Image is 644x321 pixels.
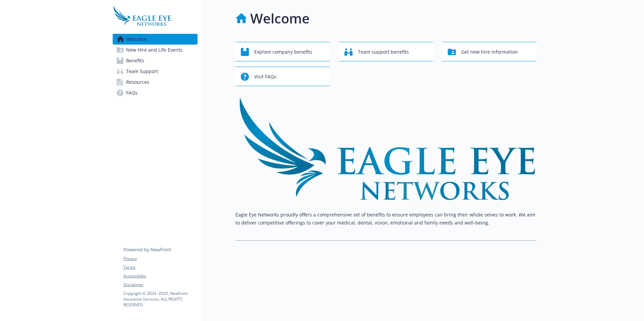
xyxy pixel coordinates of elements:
button: Get new hire information [442,42,537,61]
a: New Hire and Life Events [113,45,198,55]
a: Disclaimer [123,282,197,288]
span: FAQs [126,87,138,98]
button: Visit FAQs [235,67,330,86]
a: Resources [113,77,198,87]
a: Terms [123,264,197,270]
span: Welcome [126,34,147,45]
button: Team support benefits [339,42,433,61]
span: Team Support [126,66,158,77]
span: Team support benefits [358,46,409,58]
a: Welcome [113,34,198,45]
button: Explore company benefits [235,42,330,61]
p: Copyright © 2024 - 2025 , Newfront Insurance Services, ALL RIGHTS RESERVED [123,291,197,308]
p: Eagle Eye Networks proudly offers a comprehensive set of benefits to ensure employees can bring t... [235,211,537,227]
span: Benefits [126,55,144,66]
a: Benefits [113,55,198,66]
img: overview page banner [235,97,537,200]
a: Team Support [113,66,198,77]
h1: Welcome [250,8,310,28]
span: Visit FAQs [254,70,276,83]
span: New Hire and Life Events [126,45,182,55]
span: Explore company benefits [254,46,312,58]
span: Get new hire information [461,46,518,58]
span: Resources [126,77,149,87]
a: Privacy [123,256,197,262]
a: Accessibility [123,273,197,279]
a: FAQs [113,87,198,98]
